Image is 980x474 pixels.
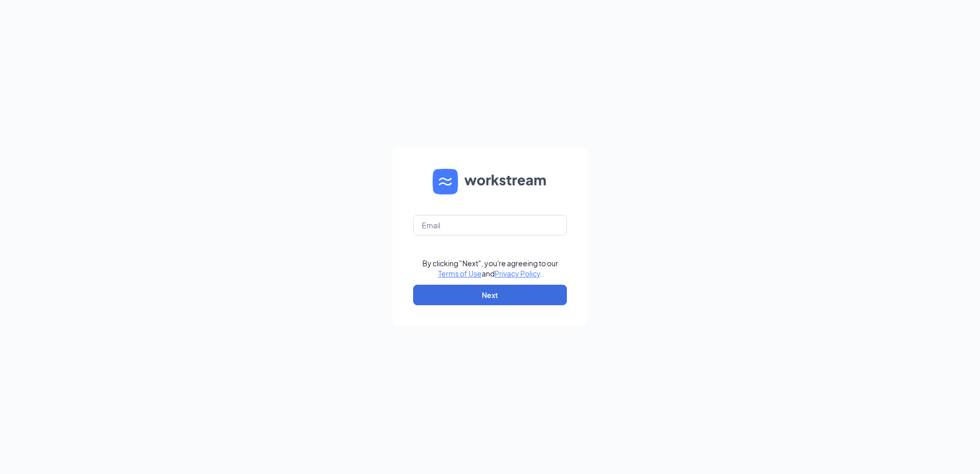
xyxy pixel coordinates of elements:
img: WS logo and Workstream text [433,169,547,194]
div: By clicking "Next", you're agreeing to our and . [422,258,558,279]
a: Privacy Policy [495,269,540,278]
input: Email [413,215,567,235]
a: Terms of Use [438,269,482,278]
button: Next [413,285,567,305]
